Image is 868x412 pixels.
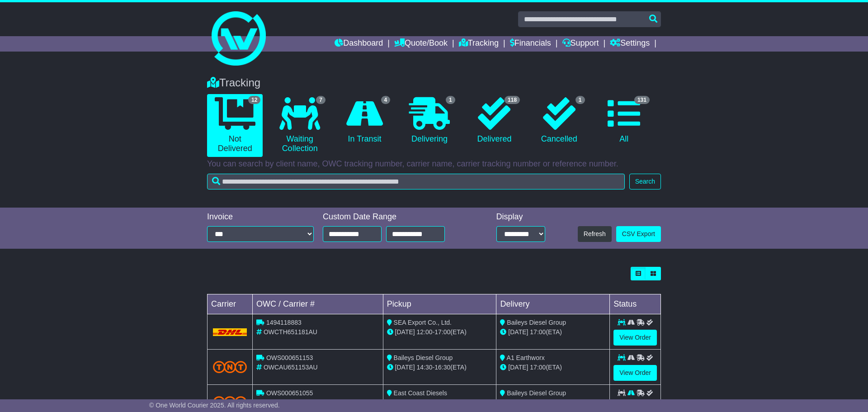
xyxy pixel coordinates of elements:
div: - (ETA) [387,327,493,337]
span: 16:30 [434,364,450,371]
div: Display [496,212,545,222]
div: - (ETA) [387,398,493,407]
td: Status [610,294,661,314]
span: 1494118883 [266,319,302,326]
span: [DATE] [508,364,528,371]
td: Delivery [496,294,610,314]
span: 17:00 [434,328,450,336]
div: (ETA) [500,398,606,407]
span: OWS000651153 [266,354,313,361]
span: 17:00 [530,364,546,371]
span: Baileys Diesel Group [507,389,566,397]
td: Pickup [383,294,496,314]
span: 118 [505,96,520,104]
span: [DATE] [395,328,415,336]
span: [DATE] [508,328,528,336]
div: Invoice [207,212,314,222]
a: Tracking [459,36,499,52]
span: A1 Earthworx [507,354,545,361]
span: [DATE] [395,364,415,371]
span: East Coast Diesels [394,389,447,397]
a: Dashboard [335,36,383,52]
span: 12:00 [417,328,433,336]
a: 4 In Transit [337,94,392,147]
span: OWCAU651153AU [264,364,318,371]
div: - (ETA) [387,363,493,372]
button: Refresh [578,226,612,242]
img: TNT_Domestic.png [213,361,247,373]
a: View Order [613,365,657,381]
div: Custom Date Range [323,212,468,222]
a: 7 Waiting Collection [272,94,327,157]
a: CSV Export [616,226,661,242]
a: 12 Not Delivered [207,94,263,157]
div: Tracking [203,76,665,90]
span: Baileys Diesel Group [507,319,566,326]
a: Financials [510,36,551,52]
span: 1 [446,96,455,104]
img: TNT_Domestic.png [213,396,247,408]
span: 131 [634,96,650,104]
a: 118 Delivered [467,94,522,147]
span: OWS000651055 [266,389,313,397]
a: 1 Delivering [401,94,457,147]
div: (ETA) [500,327,606,337]
a: 1 Cancelled [531,94,587,147]
span: 4 [381,96,391,104]
td: Carrier [208,294,253,314]
a: Quote/Book [394,36,448,52]
span: 7 [316,96,325,104]
img: DHL.png [213,328,247,336]
a: Settings [610,36,650,52]
a: 131 All [596,94,652,147]
button: Search [629,174,661,189]
a: Support [562,36,599,52]
p: You can search by client name, OWC tracking number, carrier name, carrier tracking number or refe... [207,159,661,169]
span: 1 [576,96,585,104]
span: 14:30 [417,364,433,371]
span: OWCTH651181AU [264,328,317,336]
span: Baileys Diesel Group [394,354,453,361]
td: OWC / Carrier # [253,294,383,314]
a: View Order [613,330,657,346]
span: SEA Export Co., Ltd. [394,319,452,326]
span: 12 [248,96,260,104]
span: © One World Courier 2025. All rights reserved. [149,402,280,409]
span: 17:00 [530,328,546,336]
div: (ETA) [500,363,606,372]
